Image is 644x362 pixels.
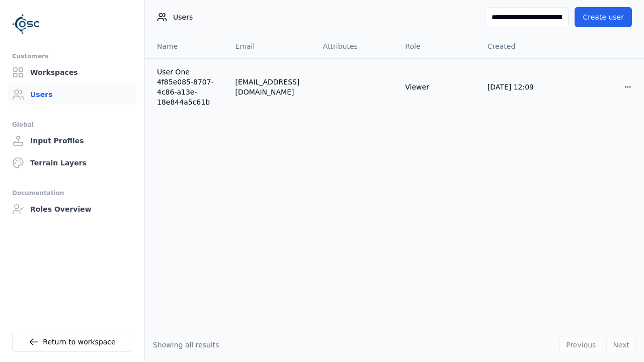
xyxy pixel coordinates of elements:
th: Attributes [315,34,397,58]
th: Created [479,34,562,58]
a: Users [8,84,136,105]
div: [DATE] 12:09 [488,82,554,92]
img: Logo [12,10,40,38]
div: Documentation [12,187,132,199]
div: [EMAIL_ADDRESS][DOMAIN_NAME] [235,77,307,97]
button: Create user [575,7,632,27]
div: Viewer [405,82,471,92]
span: Users [173,12,193,22]
a: Terrain Layers [8,153,136,173]
a: Workspaces [8,62,136,82]
th: Role [397,34,479,58]
a: Input Profiles [8,131,136,151]
a: Roles Overview [8,199,136,219]
a: User One 4f85e085-8707-4c86-a13e-18e844a5c61b [157,67,219,107]
a: Return to workspace [12,332,132,352]
div: Global [12,119,132,131]
span: Showing all results [153,341,219,349]
div: Customers [12,50,132,62]
th: Email [227,34,315,58]
th: Name [145,34,227,58]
